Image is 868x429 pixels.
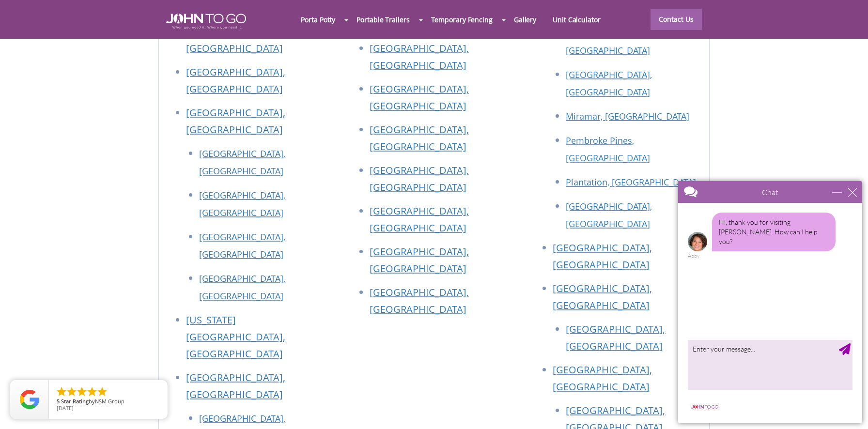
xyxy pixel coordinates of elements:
iframe: Live Chat Box [672,175,868,429]
a: Miramar, [GEOGRAPHIC_DATA] [566,110,689,122]
li:  [96,386,108,398]
a: [GEOGRAPHIC_DATA], [GEOGRAPHIC_DATA] [370,42,469,72]
a: [GEOGRAPHIC_DATA], [GEOGRAPHIC_DATA] [370,123,469,153]
a: [GEOGRAPHIC_DATA], [GEOGRAPHIC_DATA] [553,241,652,271]
a: [GEOGRAPHIC_DATA], [GEOGRAPHIC_DATA] [186,25,285,55]
a: [GEOGRAPHIC_DATA], [GEOGRAPHIC_DATA] [566,69,652,98]
a: [GEOGRAPHIC_DATA], [GEOGRAPHIC_DATA] [370,164,469,194]
a: [GEOGRAPHIC_DATA], [GEOGRAPHIC_DATA] [186,371,285,401]
a: [GEOGRAPHIC_DATA], [GEOGRAPHIC_DATA] [370,82,469,112]
a: [GEOGRAPHIC_DATA], [GEOGRAPHIC_DATA] [199,273,285,302]
a: [GEOGRAPHIC_DATA], [GEOGRAPHIC_DATA] [553,363,652,393]
a: [GEOGRAPHIC_DATA], [GEOGRAPHIC_DATA] [199,231,285,260]
span: 5 [57,398,60,405]
li:  [66,386,77,398]
a: Contact Us [651,9,702,30]
span: by [57,398,160,405]
a: [GEOGRAPHIC_DATA], [GEOGRAPHIC_DATA] [566,322,665,352]
a: [GEOGRAPHIC_DATA], [GEOGRAPHIC_DATA] [370,245,469,275]
img: Review Rating [20,390,39,409]
span: Star Rating [61,398,89,405]
a: [GEOGRAPHIC_DATA], [GEOGRAPHIC_DATA] [370,286,469,316]
li:  [86,386,98,398]
span: [DATE] [57,404,74,412]
a: Pembroke Pines, [GEOGRAPHIC_DATA] [566,135,650,164]
a: Unit Calculator [544,9,609,30]
a: [US_STATE][GEOGRAPHIC_DATA], [GEOGRAPHIC_DATA] [186,313,285,360]
a: Portable Trailers [348,9,418,30]
li:  [76,386,88,398]
a: [GEOGRAPHIC_DATA], [GEOGRAPHIC_DATA] [199,189,285,218]
a: [GEOGRAPHIC_DATA], [GEOGRAPHIC_DATA] [566,200,652,230]
a: [GEOGRAPHIC_DATA], [GEOGRAPHIC_DATA] [553,282,652,312]
a: [GEOGRAPHIC_DATA], [GEOGRAPHIC_DATA] [566,27,652,56]
a: Porta Potty [293,9,343,30]
a: Plantation, [GEOGRAPHIC_DATA] [566,176,696,188]
a: [GEOGRAPHIC_DATA], [GEOGRAPHIC_DATA] [199,148,285,177]
a: [GEOGRAPHIC_DATA], [GEOGRAPHIC_DATA] [186,65,285,95]
li:  [56,386,67,398]
a: Temporary Fencing [423,9,501,30]
a: [GEOGRAPHIC_DATA], [GEOGRAPHIC_DATA] [370,204,469,234]
img: JOHN to go [166,14,246,29]
span: NSM Group [95,398,124,405]
a: Gallery [506,9,544,30]
a: [GEOGRAPHIC_DATA], [GEOGRAPHIC_DATA] [186,106,285,136]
